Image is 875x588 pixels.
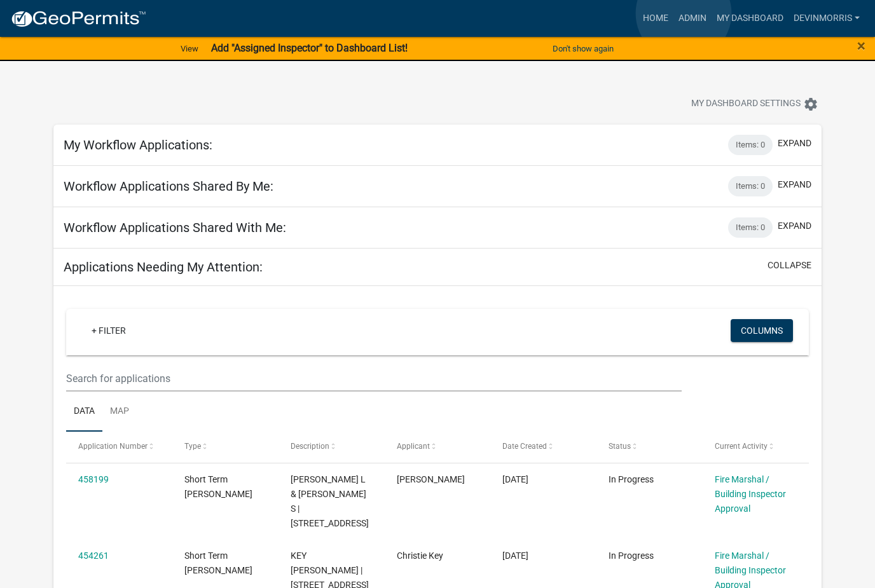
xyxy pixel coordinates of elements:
[397,474,465,484] span: James Blanchette
[81,319,136,342] a: + Filter
[548,38,619,59] button: Don't show again
[184,474,252,499] span: Short Term Rental Registration
[397,550,443,561] span: Christie Key
[857,37,865,55] span: ×
[184,550,252,575] span: Short Term Rental Registration
[857,38,865,53] button: Close
[789,6,865,31] a: Devinmorris
[502,550,528,561] span: 07/24/2025
[78,442,148,451] span: Application Number
[609,550,654,561] span: In Progress
[490,432,596,462] datatable-header-cell: Date Created
[176,38,203,59] a: View
[715,474,786,514] a: Fire Marshal / Building Inspector Approval
[78,550,109,561] a: 454261
[291,442,329,451] span: Description
[64,259,263,275] h5: Applications Needing My Attention:
[681,92,829,116] button: My Dashboard Settingssettings
[691,97,801,112] span: My Dashboard Settings
[64,179,273,194] h5: Workflow Applications Shared By Me:
[728,135,773,155] div: Items: 0
[731,319,793,342] button: Columns
[78,474,109,484] a: 458199
[778,137,811,150] button: expand
[728,176,773,196] div: Items: 0
[211,42,408,54] strong: Add "Assigned Inspector" to Dashboard List!
[673,6,712,31] a: Admin
[703,432,809,462] datatable-header-cell: Current Activity
[64,220,286,235] h5: Workflow Applications Shared With Me:
[768,259,811,272] button: collapse
[712,6,789,31] a: My Dashboard
[803,97,818,112] i: settings
[278,432,384,462] datatable-header-cell: Description
[596,432,703,462] datatable-header-cell: Status
[609,442,631,451] span: Status
[102,392,137,432] a: Map
[384,432,490,462] datatable-header-cell: Applicant
[778,178,811,191] button: expand
[291,474,369,528] span: BLANCHETTE JAMES L & HEATHER S | 193 SOUTHSHORE RD
[66,366,682,392] input: Search for applications
[172,432,279,462] datatable-header-cell: Type
[778,219,811,233] button: expand
[502,474,528,484] span: 08/01/2025
[66,392,102,432] a: Data
[184,442,201,451] span: Type
[397,442,430,451] span: Applicant
[715,442,768,451] span: Current Activity
[638,6,673,31] a: Home
[66,432,172,462] datatable-header-cell: Application Number
[609,474,654,484] span: In Progress
[728,217,773,238] div: Items: 0
[502,442,547,451] span: Date Created
[64,137,212,153] h5: My Workflow Applications:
